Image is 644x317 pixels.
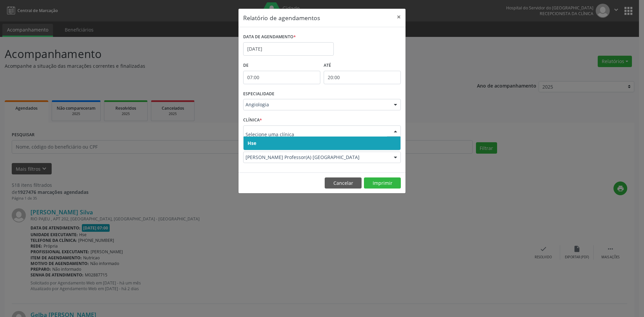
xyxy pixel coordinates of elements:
span: Hse [248,140,256,146]
input: Selecione uma clínica [246,128,387,141]
input: Selecione o horário final [324,71,401,84]
input: Selecione uma data ou intervalo [243,42,334,56]
span: Angiologia [246,101,387,108]
button: Imprimir [364,177,401,189]
span: [PERSON_NAME] Professor(A) [GEOGRAPHIC_DATA] [246,154,387,161]
button: Close [392,9,406,25]
label: ESPECIALIDADE [243,89,274,99]
label: De [243,60,320,71]
label: ATÉ [324,60,401,71]
input: Selecione o horário inicial [243,71,320,84]
h5: Relatório de agendamentos [243,13,320,22]
button: Cancelar [325,177,362,189]
label: CLÍNICA [243,115,262,125]
label: DATA DE AGENDAMENTO [243,32,296,42]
